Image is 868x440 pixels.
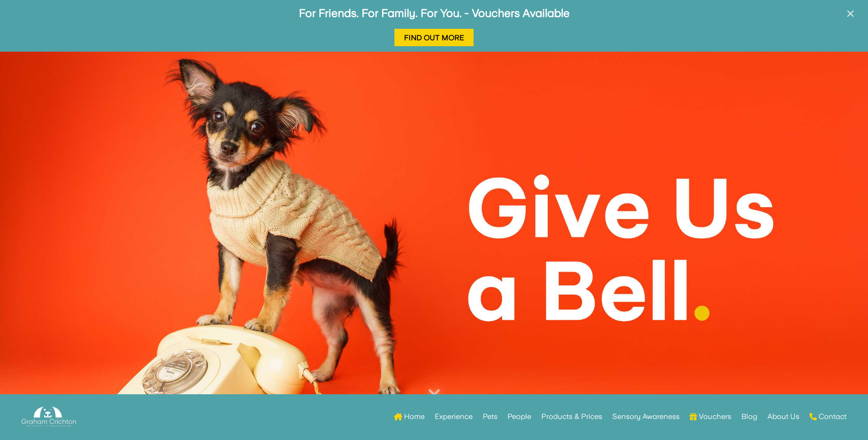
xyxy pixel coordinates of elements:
[846,5,855,22] span: ×
[809,399,846,435] a: Contact
[842,6,859,33] button: ×
[741,399,757,435] a: Blog
[394,29,474,47] a: Find Out More
[394,399,425,435] a: Home
[435,399,473,435] a: Experience
[612,399,679,435] a: Sensory Awareness
[767,399,799,435] a: About Us
[483,399,497,435] a: Pets
[22,404,75,429] img: Graham Crichton Photography Logo - Graham Crichton - Belfast Family & Pet Photography Studio
[690,399,731,435] a: Vouchers
[507,399,531,435] a: People
[299,6,570,20] a: For Friends. For Family. For You. - Vouchers Available
[541,399,602,435] a: Products & Prices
